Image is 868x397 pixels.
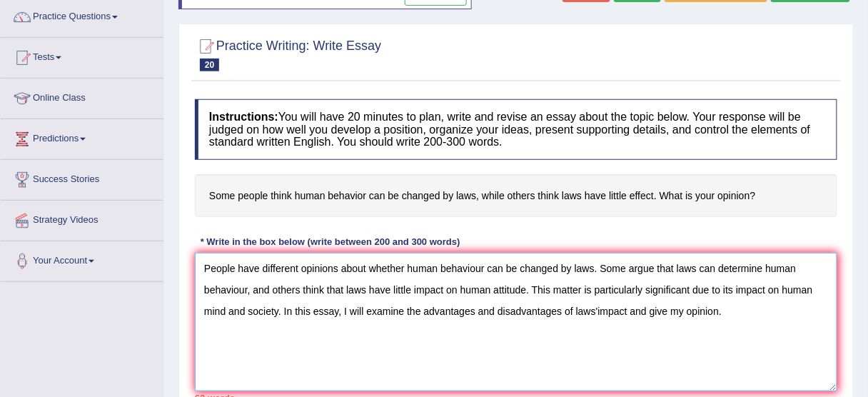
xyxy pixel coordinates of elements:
div: * Write in the box below (write between 200 and 300 words) [195,235,465,248]
b: Instructions: [209,111,278,123]
h4: You will have 20 minutes to plan, write and revise an essay about the topic below. Your response ... [195,99,837,160]
a: Online Class [1,79,163,114]
a: Your Account [1,241,163,277]
a: Tests [1,38,163,74]
span: 20 [200,59,219,71]
a: Predictions [1,119,163,155]
h2: Practice Writing: Write Essay [195,36,381,71]
a: Success Stories [1,160,163,196]
a: Strategy Videos [1,201,163,236]
h4: Some people think human behavior can be changed by laws, while others think laws have little effe... [195,174,837,218]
